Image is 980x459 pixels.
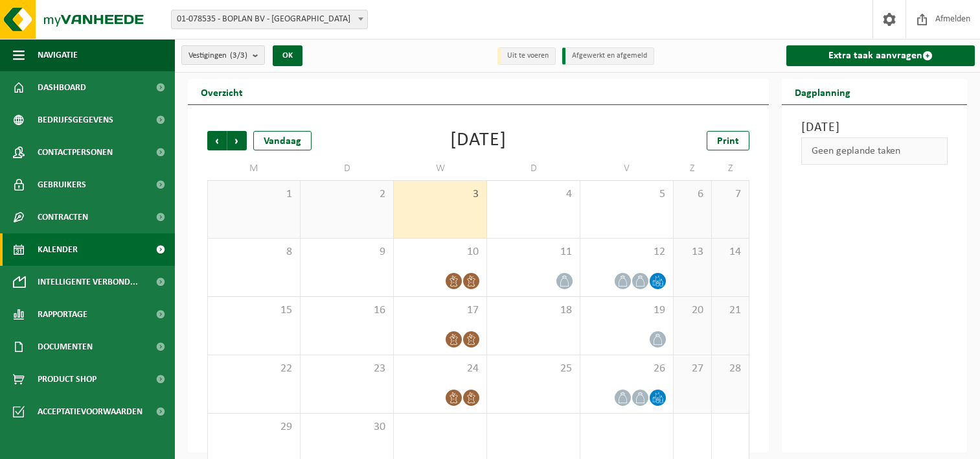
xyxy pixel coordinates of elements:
[38,136,113,169] span: Contactpersonen
[172,10,367,29] span: 01-078535 - BOPLAN BV - MOORSELE
[707,131,749,150] a: Print
[207,157,301,180] td: M
[450,131,507,150] div: [DATE]
[214,303,293,318] span: 15
[494,245,573,259] span: 11
[680,362,705,376] span: 27
[38,169,86,201] span: Gebruikers
[307,187,387,202] span: 2
[188,46,247,65] span: Vestigingen
[718,303,743,318] span: 21
[38,266,138,298] span: Intelligente verbond...
[718,187,743,202] span: 7
[38,201,88,233] span: Contracten
[307,420,387,434] span: 30
[487,157,580,180] td: D
[717,136,739,147] span: Print
[718,362,743,376] span: 28
[214,420,293,434] span: 29
[801,118,948,137] h3: [DATE]
[38,233,78,266] span: Kalender
[307,245,387,259] span: 9
[782,79,863,104] h2: Dagplanning
[38,395,142,428] span: Acceptatievoorwaarden
[307,362,387,376] span: 23
[801,137,948,165] div: Geen geplande taken
[214,362,293,376] span: 22
[171,10,368,29] span: 01-078535 - BOPLAN BV - MOORSELE
[38,39,78,71] span: Navigatie
[38,104,113,136] span: Bedrijfsgegevens
[38,331,93,363] span: Documenten
[394,157,487,180] td: W
[307,303,387,318] span: 16
[786,45,975,66] a: Extra taak aanvragen
[562,47,654,65] li: Afgewerkt en afgemeld
[400,362,480,376] span: 24
[400,303,480,318] span: 17
[188,79,256,104] h2: Overzicht
[494,187,573,202] span: 4
[38,71,86,104] span: Dashboard
[207,131,227,150] span: Vorige
[712,157,750,180] td: Z
[400,245,480,259] span: 10
[400,187,480,202] span: 3
[718,245,743,259] span: 14
[494,303,573,318] span: 18
[38,363,97,395] span: Product Shop
[227,131,247,150] span: Volgende
[587,187,667,202] span: 5
[301,157,394,180] td: D
[38,298,87,331] span: Rapportage
[680,245,705,259] span: 13
[680,303,705,318] span: 20
[587,362,667,376] span: 26
[497,47,556,65] li: Uit te voeren
[230,51,247,60] count: (3/3)
[680,187,705,202] span: 6
[674,157,712,180] td: Z
[214,187,293,202] span: 1
[214,245,293,259] span: 8
[253,131,312,150] div: Vandaag
[494,362,573,376] span: 25
[587,303,667,318] span: 19
[587,245,667,259] span: 12
[181,45,265,65] button: Vestigingen(3/3)
[580,157,674,180] td: V
[273,45,302,66] button: OK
